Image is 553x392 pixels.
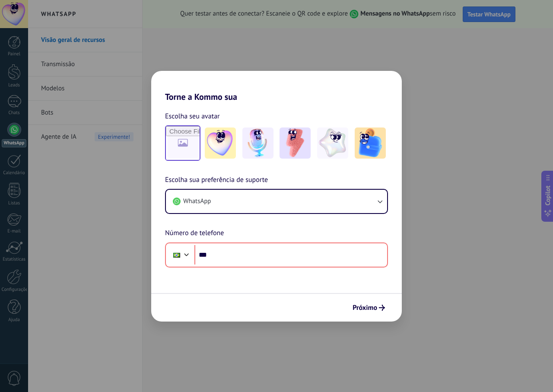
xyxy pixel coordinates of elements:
h2: Torne a Kommo sua [151,71,402,102]
button: Próximo [349,300,389,315]
img: -1.jpeg [205,127,236,159]
span: Escolha sua preferência de suporte [165,175,268,186]
div: Brazil: + 55 [168,246,185,264]
img: -5.jpeg [355,127,386,159]
span: Número de telefone [165,228,224,239]
span: WhatsApp [183,197,211,206]
img: -3.jpeg [280,127,311,159]
span: Escolha seu avatar [165,111,220,122]
img: -4.jpeg [317,127,348,159]
button: WhatsApp [166,190,387,213]
span: Próximo [353,305,377,311]
img: -2.jpeg [242,127,273,159]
